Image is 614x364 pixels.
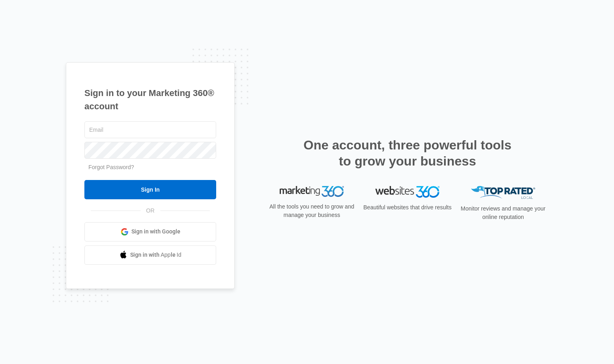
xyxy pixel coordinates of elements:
[88,164,134,170] a: Forgot Password?
[130,251,182,259] span: Sign in with Apple Id
[458,204,548,221] p: Monitor reviews and manage your online reputation
[267,202,357,219] p: All the tools you need to grow and manage your business
[84,245,216,265] a: Sign in with Apple Id
[131,227,180,236] span: Sign in with Google
[84,180,216,199] input: Sign In
[375,186,440,198] img: Websites 360
[301,137,514,169] h2: One account, three powerful tools to grow your business
[84,86,216,113] h1: Sign in to your Marketing 360® account
[84,222,216,241] a: Sign in with Google
[141,207,160,215] span: OR
[362,203,452,212] p: Beautiful websites that drive results
[280,186,344,197] img: Marketing 360
[471,186,535,199] img: Top Rated Local
[84,121,216,138] input: Email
